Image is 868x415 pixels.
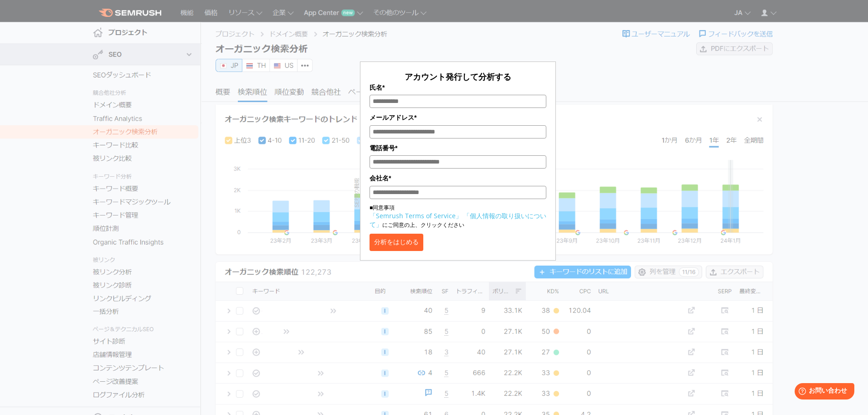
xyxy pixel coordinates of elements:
[370,113,546,123] label: メールアドレス*
[787,379,858,405] iframe: Help widget launcher
[370,211,462,220] a: 「Semrush Terms of Service」
[370,204,546,229] p: ■同意事項 にご同意の上、クリックください
[370,234,423,251] button: 分析をはじめる
[370,143,546,153] label: 電話番号*
[370,211,546,229] a: 「個人情報の取り扱いについて」
[405,71,511,82] span: アカウント発行して分析する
